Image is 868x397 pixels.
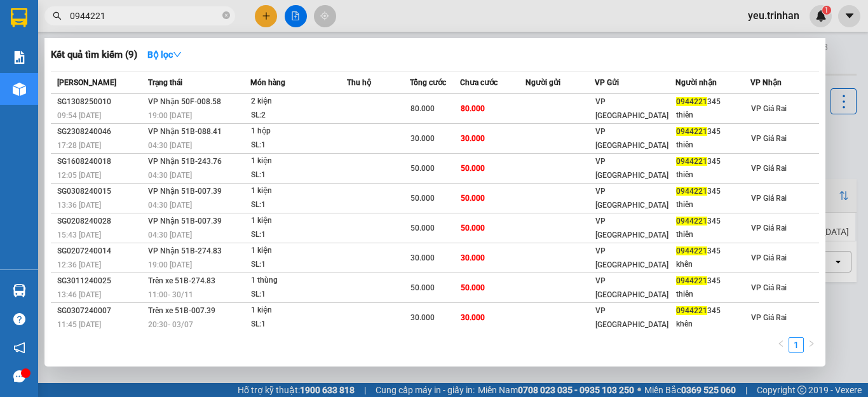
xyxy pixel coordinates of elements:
span: 0944221 [676,97,707,106]
span: VP Giá Rai [751,104,787,113]
div: SL: 1 [251,288,346,302]
span: Người gửi [526,78,560,87]
span: down [173,50,182,59]
div: thiên [676,288,749,301]
span: VP [GEOGRAPHIC_DATA] [595,246,668,269]
div: 345 [676,245,749,258]
span: 50.000 [410,283,435,292]
img: logo-vxr [11,8,27,27]
span: 12:05 [DATE] [57,171,101,180]
span: close-circle [222,11,230,19]
span: 19:00 [DATE] [148,260,192,269]
div: 1 kiện [251,244,346,258]
span: 50.000 [461,164,485,173]
div: SL: 2 [251,109,346,123]
span: notification [13,342,25,354]
span: 04:30 [DATE] [148,201,192,210]
span: 12:36 [DATE] [57,260,101,269]
div: khên [676,318,749,331]
span: Tổng cước [410,78,446,87]
img: warehouse-icon [13,83,26,96]
span: 19:00 [DATE] [148,111,192,120]
span: VP [GEOGRAPHIC_DATA] [595,276,668,299]
span: VP Nhận 50F-008.58 [148,97,221,106]
div: thiên [676,109,749,122]
div: SL: 1 [251,228,346,242]
span: VP [GEOGRAPHIC_DATA] [595,97,668,120]
img: warehouse-icon [13,284,26,297]
div: SG1608240018 [57,155,144,168]
span: 15:43 [DATE] [57,231,101,239]
div: SG3011240025 [57,274,144,288]
span: 13:46 [DATE] [57,290,101,299]
span: 0944221 [676,187,707,196]
span: 30.000 [410,253,435,262]
h3: Kết quả tìm kiếm ( 9 ) [51,48,137,62]
div: 345 [676,95,749,109]
div: SG0307240007 [57,304,144,318]
span: [PERSON_NAME] [57,78,116,87]
div: SG0208240028 [57,215,144,228]
span: 09:54 [DATE] [57,111,101,120]
span: Trạng thái [148,78,182,87]
span: VP [GEOGRAPHIC_DATA] [595,217,668,239]
span: VP Giá Rai [751,164,787,173]
span: 0944221 [676,157,707,166]
div: SG0308240015 [57,185,144,198]
div: SL: 1 [251,258,346,272]
div: 345 [676,185,749,198]
li: Previous Page [773,337,789,353]
div: 2 kiện [251,95,346,109]
span: Người nhận [675,78,717,87]
span: VP Gửi [595,78,619,87]
span: search [53,11,62,20]
span: Chưa cước [460,78,498,87]
div: 1 kiện [251,214,346,228]
div: 1 kiện [251,154,346,168]
span: 30.000 [461,253,485,262]
div: 345 [676,274,749,288]
span: VP [GEOGRAPHIC_DATA] [595,127,668,150]
strong: Bộ lọc [147,50,182,60]
span: 0944221 [676,217,707,225]
span: message [13,370,25,382]
div: thiên [676,228,749,241]
span: 30.000 [410,313,435,322]
span: VP Nhận 51B-007.39 [148,187,222,196]
li: 1 [789,337,804,353]
div: SG0207240014 [57,245,144,258]
span: VP Nhận 51B-088.41 [148,127,222,136]
li: Next Page [804,337,819,353]
button: right [804,337,819,353]
div: 345 [676,304,749,318]
div: SL: 1 [251,318,346,332]
span: 0944221 [676,306,707,315]
span: VP [GEOGRAPHIC_DATA] [595,157,668,180]
div: thiên [676,138,749,152]
div: khên [676,258,749,271]
div: 1 kiện [251,304,346,318]
span: 17:28 [DATE] [57,141,101,150]
span: 04:30 [DATE] [148,171,192,180]
span: 80.000 [410,104,435,113]
span: VP Giá Rai [751,253,787,262]
span: 30.000 [410,134,435,143]
div: thiên [676,198,749,212]
div: 345 [676,125,749,138]
span: VP Giá Rai [751,313,787,322]
div: SL: 1 [251,168,346,182]
span: 20:30 - 03/07 [148,320,193,329]
span: Trên xe 51B-007.39 [148,306,215,315]
span: 0944221 [676,276,707,285]
span: Món hàng [250,78,285,87]
span: 0944221 [676,127,707,136]
span: VP Nhận 51B-007.39 [148,217,222,225]
span: question-circle [13,313,25,325]
div: thiên [676,168,749,182]
span: 30.000 [461,313,485,322]
div: 1 hộp [251,124,346,138]
span: VP Giá Rai [751,224,787,232]
span: VP [GEOGRAPHIC_DATA] [595,187,668,210]
span: Trên xe 51B-274.83 [148,276,215,285]
span: VP [GEOGRAPHIC_DATA] [595,306,668,329]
